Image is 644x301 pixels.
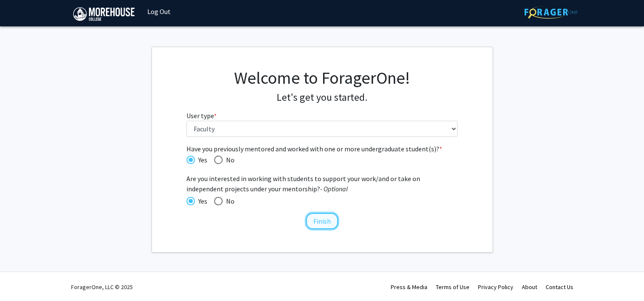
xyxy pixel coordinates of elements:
[6,263,36,295] iframe: Chat
[436,283,469,291] a: Terms of Use
[186,154,458,165] mat-radio-group: Have you previously mentored and worked with one or more undergraduate student(s)?
[195,196,207,206] span: Yes
[186,91,458,104] h4: Let's get you started.
[186,144,458,154] span: Have you previously mentored and worked with one or more undergraduate student(s)?
[195,155,207,165] span: Yes
[223,196,235,206] span: No
[391,283,427,291] a: Press & Media
[306,213,338,229] button: Finish
[186,173,458,194] span: Are you interested in working with students to support your work/and or take on independent proje...
[524,6,578,19] img: ForagerOne Logo
[186,111,217,121] label: User type
[320,185,348,193] i: - Optional
[186,68,458,88] h1: Welcome to ForagerOne!
[223,155,235,165] span: No
[73,7,135,21] img: Morehouse College Logo
[478,283,513,291] a: Privacy Policy
[522,283,537,291] a: About
[546,283,573,291] a: Contact Us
